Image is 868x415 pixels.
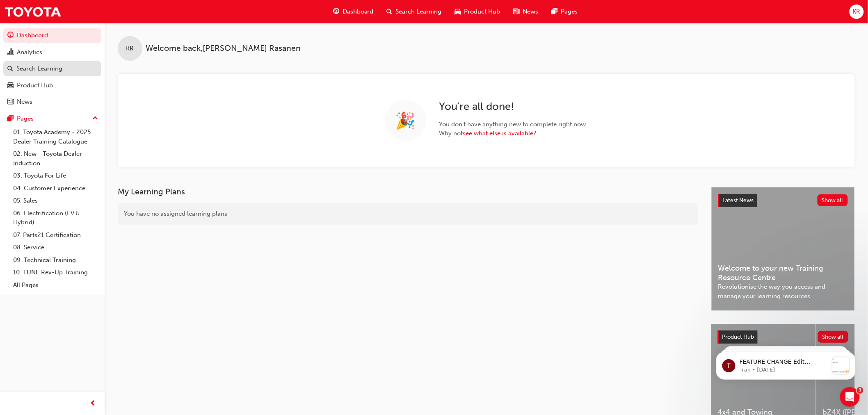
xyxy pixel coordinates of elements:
a: News [3,94,101,109]
a: 10. TUNE Rev-Up Training [10,266,101,279]
iframe: Intercom live chat [840,387,860,407]
span: car-icon [7,82,14,89]
a: Product Hub [3,78,101,93]
span: Revolutionise the way you access and manage your learning resources. [718,282,848,301]
a: Latest NewsShow allWelcome to your new Training Resource CentreRevolutionise the way you access a... [711,187,855,311]
span: KR [853,7,861,16]
a: Analytics [3,45,101,60]
button: Pages [3,111,101,126]
span: guage-icon [7,32,14,39]
iframe: Intercom notifications message [704,335,868,393]
button: DashboardAnalyticsSearch LearningProduct HubNews [3,26,101,111]
span: search-icon [7,65,13,73]
span: Latest News [723,197,754,204]
a: 05. Sales [10,194,101,207]
span: Dashboard [343,7,374,16]
span: Search Learning [396,7,442,16]
span: You don ' t have anything new to complete right now. [439,120,588,129]
span: search-icon [387,7,393,17]
div: Analytics [17,48,42,57]
span: news-icon [7,98,14,106]
span: 🎉 [395,116,416,125]
a: Product HubShow all [718,331,848,344]
h3: My Learning Plans [118,187,698,196]
span: guage-icon [333,7,339,17]
span: prev-icon [90,399,96,409]
a: search-iconSearch Learning [380,3,448,20]
a: car-iconProduct Hub [448,3,507,20]
div: News [17,97,32,107]
button: Show all [818,194,848,206]
button: Show all [818,331,849,343]
a: 06. Electrification (EV & Hybrid) [10,207,101,229]
span: KR [126,44,134,53]
span: car-icon [455,7,461,17]
a: 09. Technical Training [10,254,101,267]
a: Latest NewsShow all [718,194,848,207]
span: pages-icon [552,7,558,17]
button: KR [850,5,864,19]
a: 01. Toyota Academy - 2025 Dealer Training Catalogue [10,126,101,148]
span: News [523,7,539,16]
a: 02. New - Toyota Dealer Induction [10,148,101,169]
div: You have no assigned learning plans [118,203,698,225]
span: Product Hub [464,7,500,16]
h2: You ' re all done! [439,100,588,113]
a: news-iconNews [507,3,545,20]
span: Welcome to your new Training Resource Centre [718,264,848,282]
span: Product Hub [722,333,754,340]
span: up-icon [92,113,98,124]
span: Why not [439,129,588,138]
span: 3 [857,387,863,394]
a: 04. Customer Experience [10,182,101,195]
a: pages-iconPages [545,3,585,20]
a: 07. Parts21 Certification [10,229,101,242]
div: Search Learning [16,64,62,73]
a: 03. Toyota For Life [10,169,101,182]
span: chart-icon [7,49,14,56]
a: 08. Service [10,241,101,254]
span: news-icon [514,7,520,17]
span: Welcome back , [PERSON_NAME] Rasanen [146,44,301,53]
div: Pages [17,114,34,123]
a: Search Learning [3,61,101,76]
span: pages-icon [7,115,14,123]
a: All Pages [10,279,101,292]
a: see what else is available? [463,130,537,137]
div: Product Hub [17,81,53,90]
a: Dashboard [3,28,101,43]
img: Trak [4,2,62,21]
a: guage-iconDashboard [327,3,380,20]
span: Pages [561,7,578,16]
